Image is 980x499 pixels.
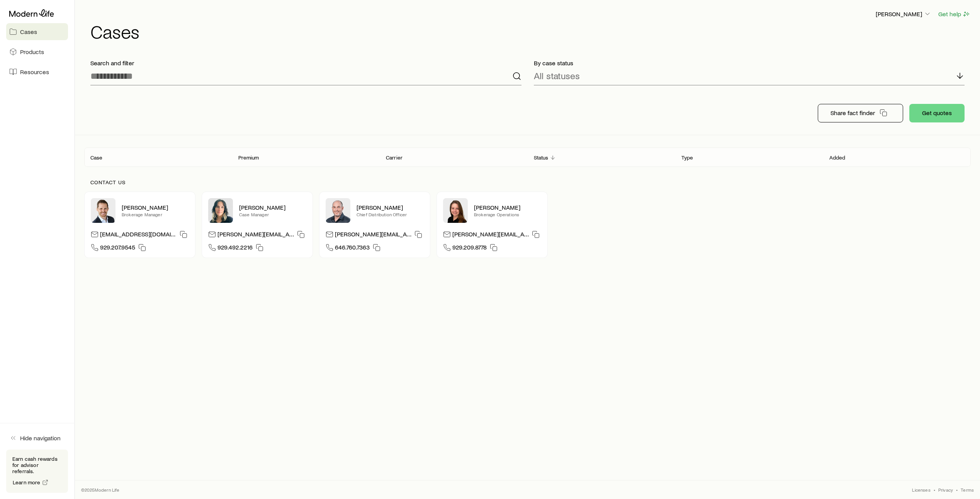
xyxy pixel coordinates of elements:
[208,198,233,223] img: Lisette Vega
[20,28,37,36] span: Cases
[934,487,935,493] span: •
[217,230,294,241] p: [PERSON_NAME][EMAIL_ADDRESS][DOMAIN_NAME]
[534,70,580,81] p: All statuses
[357,204,424,211] p: [PERSON_NAME]
[335,230,411,241] p: [PERSON_NAME][EMAIL_ADDRESS][DOMAIN_NAME]
[239,204,306,211] p: [PERSON_NAME]
[681,154,693,161] p: Type
[84,148,971,167] div: Client cases
[122,211,189,217] p: Brokerage Manager
[829,154,846,161] p: Added
[912,487,930,493] a: Licenses
[534,154,549,161] p: Status
[90,22,971,41] h1: Cases
[20,68,49,76] span: Resources
[90,179,965,185] p: Contact us
[239,211,306,217] p: Case Manager
[938,487,953,493] a: Privacy
[474,204,541,211] p: [PERSON_NAME]
[6,429,68,446] button: Hide navigation
[452,243,487,254] span: 929.209.8778
[443,198,468,223] img: Ellen Wall
[818,104,903,122] button: Share fact finder
[20,48,44,56] span: Products
[357,211,424,217] p: Chief Distribution Officer
[122,204,189,211] p: [PERSON_NAME]
[90,154,103,161] p: Case
[326,198,350,223] img: Dan Pierson
[6,23,68,40] a: Cases
[217,243,253,254] span: 929.492.2216
[831,109,875,117] p: Share fact finder
[956,487,958,493] span: •
[909,104,965,122] button: Get quotes
[335,243,370,254] span: 646.760.7363
[100,243,135,254] span: 929.207.9545
[474,211,541,217] p: Brokerage Operations
[876,10,931,18] p: [PERSON_NAME]
[6,43,68,60] a: Products
[534,59,965,67] p: By case status
[452,230,529,241] p: [PERSON_NAME][EMAIL_ADDRESS][DOMAIN_NAME]
[961,487,974,493] a: Terms
[100,230,177,241] p: [EMAIL_ADDRESS][DOMAIN_NAME]
[90,59,521,67] p: Search and filter
[20,434,61,442] span: Hide navigation
[12,456,62,474] p: Earn cash rewards for advisor referrals.
[238,154,259,161] p: Premium
[13,480,41,485] span: Learn more
[875,10,932,19] button: [PERSON_NAME]
[6,63,68,80] a: Resources
[938,10,971,19] button: Get help
[386,154,403,161] p: Carrier
[6,450,68,493] div: Earn cash rewards for advisor referrals.Learn more
[91,198,115,223] img: Nick Weiler
[81,487,120,493] p: © 2025 Modern Life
